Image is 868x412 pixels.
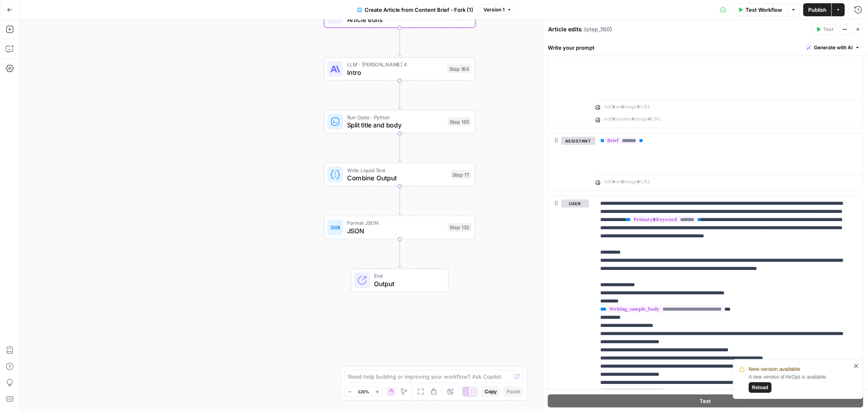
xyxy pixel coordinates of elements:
button: Create Article from Content Brief - Fork (1) [352,3,478,16]
button: Version 1 [480,4,516,15]
div: A new version of AirOps is available. [749,373,851,393]
span: Test [823,26,833,33]
span: Format JSON [347,219,444,227]
textarea: Article edits [548,25,582,33]
button: Test Workflow [733,3,787,16]
span: Generate with AI [814,44,853,51]
span: 120% [358,388,370,395]
button: user [561,199,589,208]
span: Test Workflow [746,6,782,14]
span: Output [374,279,440,289]
div: Step 160 [448,12,471,21]
button: Publish [803,3,831,16]
div: Format JSONJSONStep 132 [324,216,476,239]
span: Test [700,397,711,405]
div: Write your prompt [543,39,868,56]
span: JSON [347,226,444,236]
div: Step 164 [447,64,471,73]
div: Step 17 [450,170,471,179]
g: Edge from step_17 to step_132 [398,186,401,215]
button: Copy [481,386,500,397]
div: Run Code · PythonSplit title and bodyStep 165 [324,110,476,134]
div: EndOutput [324,269,476,292]
span: Version 1 [483,6,505,13]
span: ( step_160 ) [584,25,612,33]
g: Edge from step_165 to step_17 [398,134,401,162]
button: close [854,363,859,369]
span: Paste [507,388,520,395]
div: assistant [548,134,589,191]
div: Step 165 [448,117,471,126]
span: Create Article from Content Brief - Fork (1) [365,6,473,14]
span: Write Liquid Text [347,166,447,174]
div: Write Liquid TextCombine OutputStep 17 [324,163,476,186]
span: Article edits [347,15,444,24]
span: Split title and body [347,120,444,130]
button: Generate with AI [803,42,863,53]
button: Test [812,24,837,35]
button: assistant [561,137,595,145]
span: LLM · [PERSON_NAME] 4 [347,61,444,68]
span: Combine Output [347,173,447,183]
span: Intro [347,68,444,77]
span: Publish [808,6,826,14]
span: Run Code · Python [347,114,444,121]
span: New version available [749,365,800,373]
g: Edge from step_160 to step_164 [398,28,401,56]
button: Reload [749,382,772,393]
span: Copy [485,388,497,395]
div: Step 132 [448,223,471,232]
span: End [374,272,440,280]
div: LLM · [PERSON_NAME] 4IntroStep 164 [324,57,476,81]
g: Edge from step_132 to end [398,239,401,267]
span: Reload [752,384,768,391]
button: Test [548,394,863,407]
button: Paste [503,386,523,397]
g: Edge from step_164 to step_165 [398,81,401,109]
div: Article editsStep 160 [324,4,476,28]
